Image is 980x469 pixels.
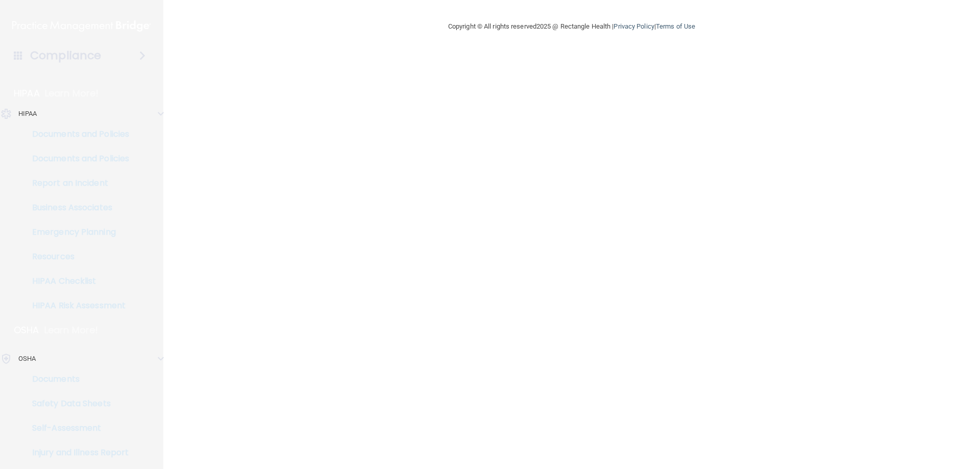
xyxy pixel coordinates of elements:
p: Emergency Planning [7,227,146,237]
p: Report an Incident [7,178,146,188]
h4: Compliance [30,48,101,63]
a: Terms of Use [656,22,695,30]
p: Business Associates [7,203,146,213]
p: Documents [7,374,146,384]
p: Self-Assessment [7,423,146,433]
p: HIPAA [18,108,37,120]
img: PMB logo [12,16,151,36]
p: HIPAA [14,87,40,100]
p: Resources [7,252,146,262]
p: HIPAA Checklist [7,276,146,286]
p: HIPAA Risk Assessment [7,301,146,311]
p: Safety Data Sheets [7,399,146,409]
p: Learn More! [45,87,99,100]
p: Documents and Policies [7,129,146,139]
div: Copyright © All rights reserved 2025 @ Rectangle Health | | [385,10,758,43]
p: OSHA [18,353,36,365]
p: Learn More! [44,324,99,336]
p: Documents and Policies [7,154,146,164]
p: OSHA [14,324,39,336]
p: Injury and Illness Report [7,448,146,458]
a: Privacy Policy [614,22,654,30]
